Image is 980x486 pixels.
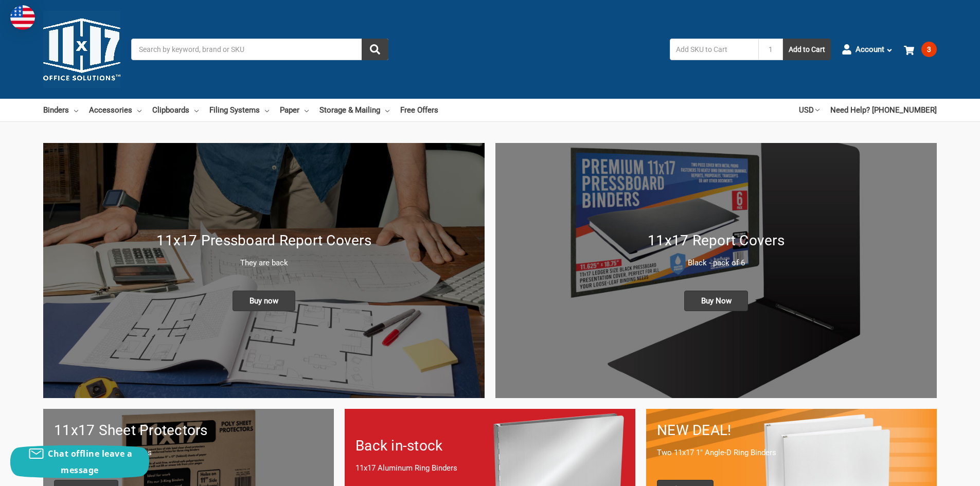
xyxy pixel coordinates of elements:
[842,36,893,63] a: Account
[355,435,625,457] h1: Back in-stock
[895,458,980,486] iframe: Google Customer Reviews
[830,99,937,121] a: Need Help? [PHONE_NUMBER]
[10,5,35,30] img: duty and tax information for United States
[506,230,926,251] h1: 11x17 Report Covers
[54,257,474,269] p: They are back
[657,447,926,459] p: Two 11x17 1" Angle-D Ring Binders
[400,99,438,121] a: Free Offers
[152,99,199,121] a: Clipboards
[783,39,831,60] button: Add to Cart
[506,257,926,269] p: Black - pack of 6
[48,448,132,476] span: Chat offline leave a message
[43,11,120,88] img: 11x17.com
[355,462,625,474] p: 11x17 Aluminum Ring Binders
[89,99,141,121] a: Accessories
[43,143,485,398] img: New 11x17 Pressboard Binders
[319,99,389,121] a: Storage & Mailing
[904,36,937,63] a: 3
[131,39,388,60] input: Search by keyword, brand or SKU
[856,44,884,56] span: Account
[657,420,926,441] h1: NEW DEAL!
[495,143,937,398] img: 11x17 Report Covers
[495,143,937,398] a: 11x17 Report Covers 11x17 Report Covers Black - pack of 6 Buy Now
[921,42,937,57] span: 3
[233,291,295,311] span: Buy now
[670,39,758,60] input: Add SKU to Cart
[10,445,149,478] button: Chat offline leave a message
[280,99,309,121] a: Paper
[43,99,78,121] a: Binders
[43,143,485,398] a: New 11x17 Pressboard Binders 11x17 Pressboard Report Covers They are back Buy now
[209,99,269,121] a: Filing Systems
[54,420,323,441] h1: 11x17 Sheet Protectors
[54,447,323,459] p: Archivalable Poly 25 sleeves
[54,230,474,251] h1: 11x17 Pressboard Report Covers
[799,99,819,121] a: USD
[684,291,749,311] span: Buy Now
